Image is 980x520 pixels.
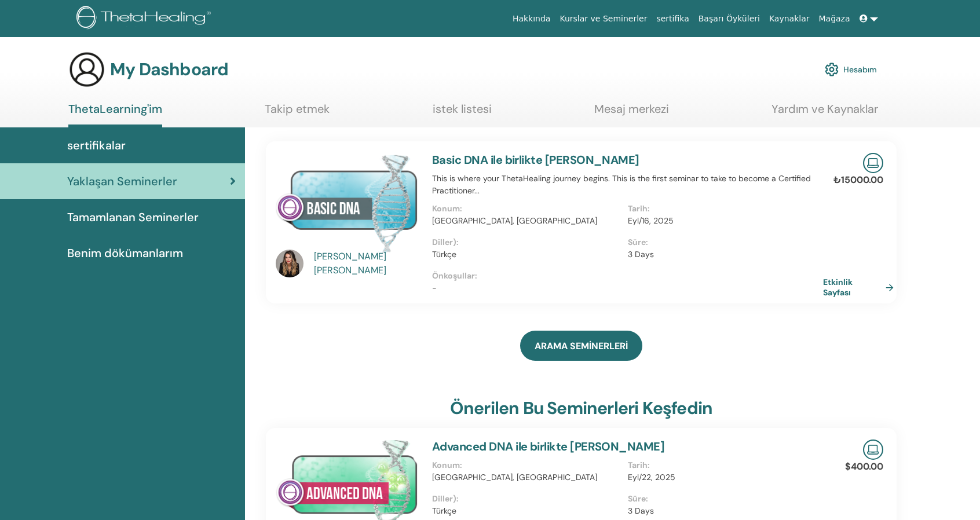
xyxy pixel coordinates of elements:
[67,137,126,154] span: sertifikalar
[68,102,162,127] a: ThetaLearning'im
[628,215,817,227] p: Eyl/16, 2025
[432,248,621,261] p: Türkçe
[110,59,228,80] h3: My Dashboard
[555,8,652,30] a: Kurslar ve Seminerler
[432,203,621,215] p: Konum :
[67,173,177,190] span: Yaklaşan Seminerler
[520,331,642,361] a: ARAMA SEMİNERLERİ
[628,493,817,505] p: Süre :
[432,270,823,282] p: Önkoşullar :
[628,471,817,484] p: Eyl/22, 2025
[652,8,693,30] a: sertifika
[432,215,621,227] p: [GEOGRAPHIC_DATA], [GEOGRAPHIC_DATA]
[314,250,421,277] a: [PERSON_NAME] [PERSON_NAME]
[765,8,814,30] a: Kaynaklar
[863,440,883,460] img: Live Online Seminar
[771,102,878,124] a: Yardım ve Kaynaklar
[628,459,817,471] p: Tarih :
[814,8,854,30] a: Mağaza
[694,8,765,30] a: Başarı Öyküleri
[825,60,839,79] img: cog.svg
[432,152,639,167] a: Basic DNA ile birlikte [PERSON_NAME]
[67,244,183,262] span: Benim dökümanlarım
[628,248,817,261] p: 3 Days
[594,102,669,124] a: Mesaj merkezi
[265,102,330,124] a: Takip etmek
[432,173,823,197] p: This is where your ThetaHealing journey begins. This is the first seminar to take to become a Cer...
[628,236,817,248] p: Süre :
[432,236,621,248] p: Diller) :
[833,173,883,187] p: ₺15000.00
[450,398,712,419] h3: Önerilen bu seminerleri keşfedin
[68,51,105,88] img: generic-user-icon.jpg
[432,505,621,517] p: Türkçe
[433,102,492,124] a: istek listesi
[276,250,303,277] img: default.jpg
[845,460,883,474] p: $400.00
[863,153,883,173] img: Live Online Seminar
[67,208,199,226] span: Tamamlanan Seminerler
[823,277,898,298] a: Etkinlik Sayfası
[432,459,621,471] p: Konum :
[432,471,621,484] p: [GEOGRAPHIC_DATA], [GEOGRAPHIC_DATA]
[628,505,817,517] p: 3 Days
[76,6,215,32] img: logo.png
[508,8,555,30] a: Hakkında
[535,340,628,352] span: ARAMA SEMİNERLERİ
[432,439,664,454] a: Advanced DNA ile birlikte [PERSON_NAME]
[628,203,817,215] p: Tarih :
[825,57,877,82] a: Hesabım
[276,153,418,253] img: Basic DNA
[432,282,823,294] p: -
[432,493,621,505] p: Diller) :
